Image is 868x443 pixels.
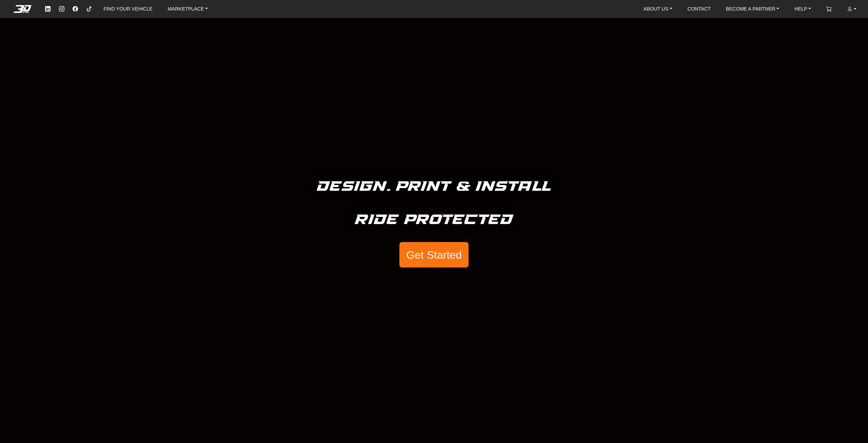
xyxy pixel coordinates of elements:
a: FIND YOUR VEHICLE [101,3,155,15]
h5: Design. Print & Install [317,176,551,198]
h5: Ride Protected [355,209,513,231]
a: MARKETPLACE [165,3,211,15]
a: ABOUT US [641,3,675,15]
a: CONTACT [685,3,713,15]
button: Get Started [399,242,469,268]
a: HELP [792,3,814,15]
a: BECOME A PARTNER [723,3,782,15]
